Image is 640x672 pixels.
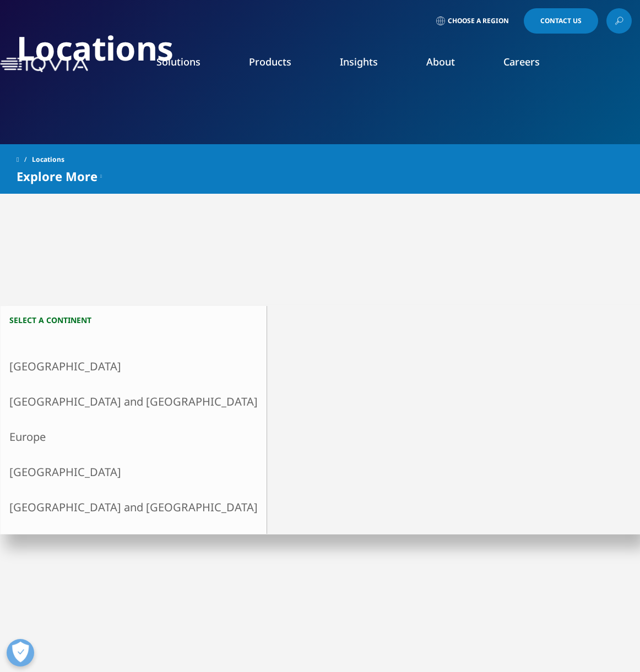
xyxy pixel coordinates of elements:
a: [GEOGRAPHIC_DATA] [1,349,267,384]
span: Explore More [17,170,97,183]
nav: Primary [93,39,640,90]
button: Open Preferences [7,639,34,666]
a: Products [249,55,291,68]
a: [GEOGRAPHIC_DATA] and [GEOGRAPHIC_DATA] [1,490,267,525]
a: Europe [1,419,267,455]
span: Locations [32,150,64,170]
a: Insights [340,55,378,68]
a: Solutions [156,55,200,68]
a: [GEOGRAPHIC_DATA] and [GEOGRAPHIC_DATA] [1,384,267,419]
a: Careers [503,55,540,68]
a: Contact Us [524,8,598,34]
span: Contact Us [540,18,582,24]
a: [GEOGRAPHIC_DATA] [1,455,267,490]
span: Choose a Region [448,17,509,25]
h3: Select a continent [1,315,267,325]
a: About [426,55,455,68]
